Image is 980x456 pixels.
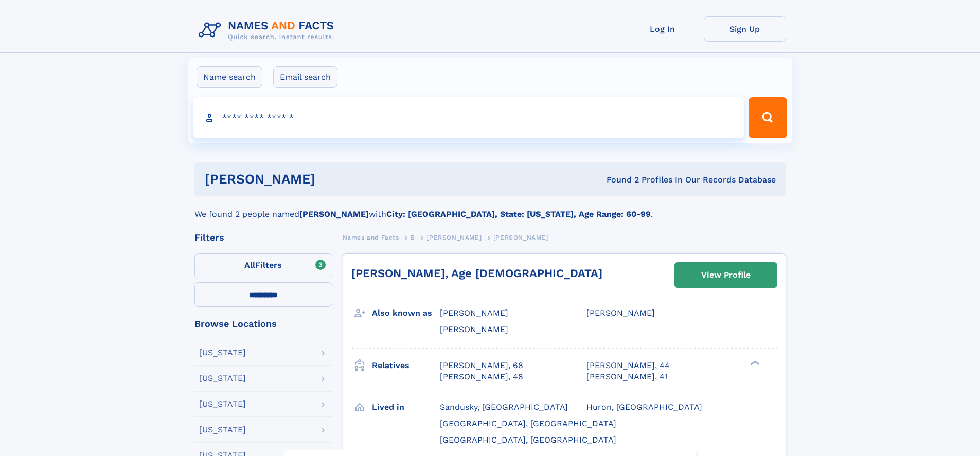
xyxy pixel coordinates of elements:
a: [PERSON_NAME] [426,231,482,244]
span: Huron, [GEOGRAPHIC_DATA] [586,402,702,412]
label: Name search [197,66,262,88]
span: [GEOGRAPHIC_DATA], [GEOGRAPHIC_DATA] [440,435,616,445]
h3: Lived in [372,398,440,416]
div: View Profile [701,263,751,287]
label: Filters [194,253,332,278]
div: Browse Locations [194,319,332,329]
a: [PERSON_NAME], 68 [440,360,523,371]
span: Sandusky, [GEOGRAPHIC_DATA] [440,402,568,412]
button: Search Button [749,97,787,138]
a: B [411,231,415,244]
div: Filters [194,233,332,242]
div: ❯ [748,359,760,366]
h3: Relatives [372,357,440,374]
b: City: [GEOGRAPHIC_DATA], State: [US_STATE], Age Range: 60-99 [386,209,651,219]
a: Log In [621,16,704,42]
a: [PERSON_NAME], Age [DEMOGRAPHIC_DATA] [351,267,602,280]
span: [PERSON_NAME] [493,234,548,241]
a: View Profile [675,263,777,287]
a: [PERSON_NAME], 44 [586,360,670,371]
label: Email search [273,66,337,88]
span: All [244,260,255,270]
h1: [PERSON_NAME] [205,173,461,186]
div: Found 2 Profiles In Our Records Database [461,174,776,186]
span: [GEOGRAPHIC_DATA], [GEOGRAPHIC_DATA] [440,418,616,428]
div: [US_STATE] [199,374,246,382]
h3: Also known as [372,304,440,322]
span: [PERSON_NAME] [586,308,655,318]
div: We found 2 people named with . [194,196,786,221]
a: [PERSON_NAME], 41 [586,371,668,382]
b: [PERSON_NAME] [299,209,369,219]
a: Names and Facts [343,231,399,244]
a: [PERSON_NAME], 48 [440,371,523,382]
div: [US_STATE] [199,349,246,357]
span: B [411,234,415,241]
a: Sign Up [704,16,786,42]
div: [US_STATE] [199,400,246,408]
img: Logo Names and Facts [194,16,343,44]
div: [US_STATE] [199,426,246,434]
input: search input [193,97,744,138]
span: [PERSON_NAME] [440,324,508,334]
span: [PERSON_NAME] [440,308,508,318]
span: [PERSON_NAME] [426,234,482,241]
